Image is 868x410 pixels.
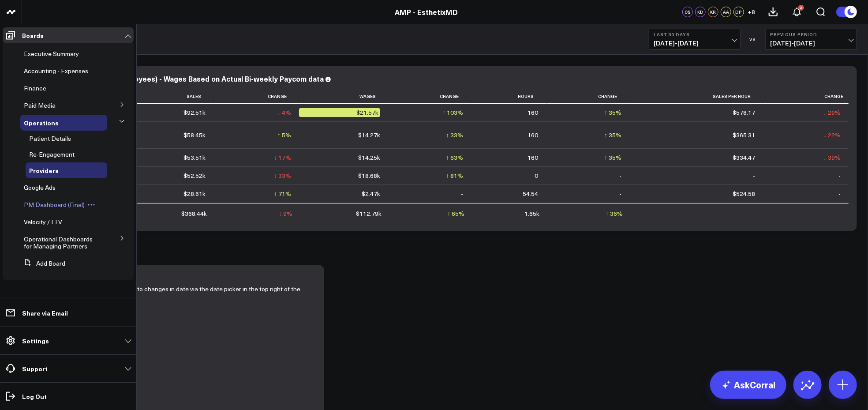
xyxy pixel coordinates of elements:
[733,7,744,17] div: DP
[733,108,755,117] div: $578.17
[798,5,804,11] div: 2
[22,32,44,39] p: Boards
[183,108,206,117] div: $92.51k
[604,153,621,162] div: ↑ 35%
[733,189,755,198] div: $524.58
[183,189,206,198] div: $28.61k
[388,89,471,104] th: Change
[733,153,755,162] div: $334.47
[24,49,79,58] span: Executive Summary
[29,167,59,174] a: Providers
[535,171,539,180] div: 0
[528,108,539,117] div: 160
[606,209,623,218] div: ↑ 36%
[181,209,207,218] div: $368.44k
[528,131,539,139] div: 160
[823,153,841,162] div: ↓ 39%
[24,200,85,209] span: PM Dashboard (Final)
[654,32,736,37] b: Last 30 Days
[770,32,852,37] b: Previous Period
[274,153,291,162] div: ↓ 17%
[471,89,546,104] th: Hours
[24,101,56,109] span: Paid Media
[24,218,62,226] span: Velocity / LTV
[649,29,741,50] button: Last 30 Days[DATE]-[DATE]
[277,108,291,117] div: ↓ 4%
[733,131,755,139] div: $365.31
[24,118,59,127] span: Operations
[708,7,718,17] div: KR
[765,29,857,50] button: Previous Period[DATE]-[DATE]
[40,74,324,83] div: Provider Summary (All Employees) - Wages Based on Actual Bi-weekly Paycom data
[604,131,621,139] div: ↑ 35%
[29,166,59,175] span: Providers
[24,184,56,191] a: Google Ads
[213,89,299,104] th: Change
[358,171,380,180] div: $18.68k
[447,209,464,218] div: ↑ 65%
[3,388,134,404] a: Log Out
[24,119,59,126] a: Operations
[24,201,85,208] a: PM Dashboard (Final)
[546,89,630,104] th: Change
[299,89,388,104] th: Wages
[24,68,88,75] a: Accounting - Expenses
[362,189,380,198] div: $2.47k
[20,256,65,271] button: Add Board
[22,337,49,344] p: Settings
[183,131,206,139] div: $58.45k
[446,153,463,162] div: ↑ 63%
[183,171,206,180] div: $52.52k
[24,235,93,250] span: Operational Dashboards for Managing Partners
[763,89,849,104] th: Change
[24,183,56,192] span: Google Ads
[838,171,841,180] div: -
[695,7,706,17] div: KD
[274,171,291,180] div: ↓ 33%
[523,189,539,198] div: 54.54
[746,7,757,17] button: +8
[442,108,463,117] div: ↑ 103%
[461,189,463,198] div: -
[446,171,463,180] div: ↑ 81%
[356,209,382,218] div: $112.79k
[823,108,841,117] div: ↓ 29%
[753,171,755,180] div: -
[279,209,292,218] div: ↓ 9%
[721,7,731,17] div: AA
[619,189,621,198] div: -
[682,7,693,17] div: CS
[395,7,458,17] a: AMP - EsthetixMD
[24,67,88,75] span: Accounting - Expenses
[358,153,380,162] div: $14.25k
[525,209,540,218] div: 1.65k
[446,131,463,139] div: ↑ 33%
[710,371,786,399] a: AskCorral
[299,108,380,117] div: $21.57k
[29,151,75,158] a: Re-Engagement
[29,150,75,158] span: Re-Engagement
[274,189,291,198] div: ↑ 71%
[604,108,621,117] div: ↑ 35%
[619,171,621,180] div: -
[838,189,841,198] div: -
[654,40,736,47] span: [DATE] - [DATE]
[745,37,761,42] div: VS
[24,218,62,226] a: Velocity / LTV
[629,89,763,104] th: Sales Per Hour
[24,85,46,92] a: Finance
[528,153,539,162] div: 160
[358,131,380,139] div: $14.27k
[183,153,206,162] div: $53.51k
[128,89,213,104] th: Sales
[24,84,46,92] span: Finance
[22,393,47,400] p: Log Out
[22,309,68,316] p: Share via Email
[29,135,71,142] a: Patient Details
[22,365,48,372] p: Support
[24,50,79,57] a: Executive Summary
[24,102,56,109] a: Paid Media
[277,131,291,139] div: ↑ 5%
[770,40,852,47] span: [DATE] - [DATE]
[823,131,841,139] div: ↓ 22%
